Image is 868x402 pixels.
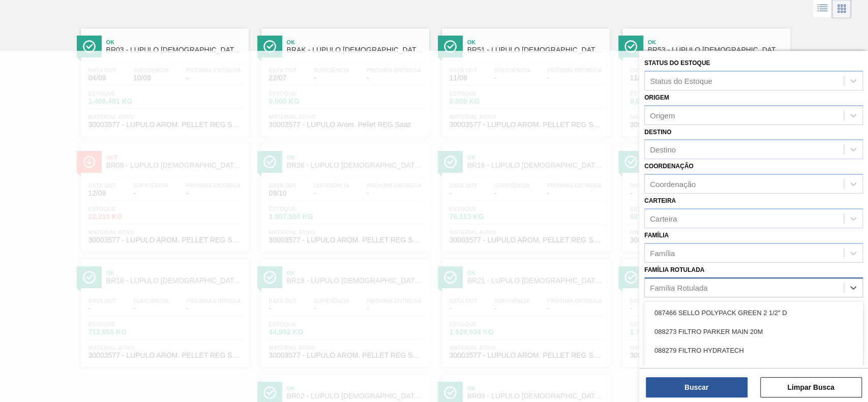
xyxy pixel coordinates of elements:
[644,129,671,136] label: Destino
[644,232,669,239] label: Família
[644,303,863,322] div: 087466 SELLO POLYPACK GREEN 2 1/2" D
[106,39,244,45] span: Ok
[615,21,795,136] a: ÍconeOkBR53 - LÚPULO [DEMOGRAPHIC_DATA] [PERSON_NAME]Data out11/08Suficiência-Próxima Entrega-Est...
[287,46,424,54] span: BRAK - LÚPULO AROMÁTICO PELLET SAAZ
[644,197,676,204] label: Carteira
[644,301,695,308] label: Material ativo
[444,40,457,53] img: Ícone
[644,322,863,341] div: 088273 FILTRO PARKER MAIN 20M
[644,94,669,101] label: Origem
[644,266,704,273] label: Família Rotulada
[650,249,675,257] div: Família
[106,46,244,54] span: BR03 - LÚPULO AROMÁTICO PELLET SAAZ
[650,214,677,223] div: Carteira
[254,21,434,136] a: ÍconeOkBRAK - LÚPULO [DEMOGRAPHIC_DATA] PELLET SAAZData out22/07Suficiência-Próxima Entrega-Estoq...
[644,163,694,170] label: Coordenação
[650,180,696,189] div: Coordenação
[644,341,863,360] div: 088279 FILTRO HYDRATECH
[287,39,424,45] span: Ok
[648,46,785,54] span: BR53 - LÚPULO AROMÁTICO PELLET SAAZ
[434,21,615,136] a: ÍconeOkBR51 - LÚPULO [DEMOGRAPHIC_DATA] PELLET SAAZData out11/08Suficiência-Próxima Entrega-Estoq...
[263,40,276,53] img: Ícone
[644,360,863,379] div: 093991 SELLO CANNED WIPBLACK 2 1/2 D
[73,21,254,136] a: ÍconeOkBR03 - LÚPULO [DEMOGRAPHIC_DATA] PELLET SAAZData out04/09Suficiência10/09Próxima Entrega-E...
[467,46,605,54] span: BR51 - LÚPULO AROMÁTICO PELLET SAAZ
[83,40,96,53] img: Ícone
[650,145,676,154] div: Destino
[650,283,707,292] div: Família Rotulada
[624,40,637,53] img: Ícone
[650,76,712,85] div: Status do Estoque
[648,39,785,45] span: Ok
[467,39,605,45] span: Ok
[644,59,710,67] label: Status do Estoque
[650,111,675,119] div: Origem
